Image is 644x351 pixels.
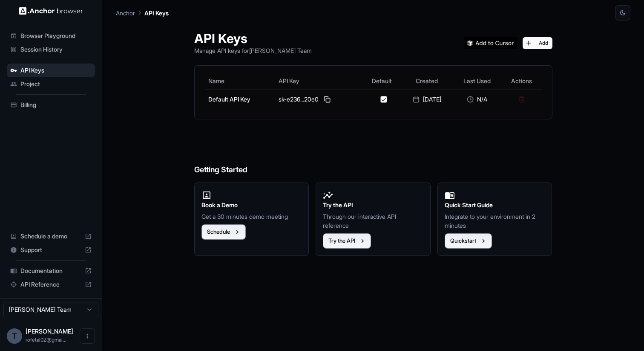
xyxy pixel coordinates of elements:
p: Manage API keys for [PERSON_NAME] Team [194,46,312,55]
span: rofetal02@gmail.com [26,336,66,343]
div: T [7,328,22,344]
span: Billing [20,101,92,109]
div: Schedule a demo [7,229,95,243]
button: Open menu [80,328,95,344]
img: Add anchorbrowser MCP server to Cursor [464,37,517,49]
div: Documentation [7,264,95,278]
div: Billing [7,98,95,112]
div: Browser Playground [7,29,95,43]
div: API Reference [7,278,95,291]
p: Anchor [116,9,135,17]
img: Anchor Logo [19,7,83,15]
button: Add [523,37,552,49]
span: Tal Rofe [26,328,73,335]
span: API Keys [20,66,92,75]
h1: API Keys [194,31,312,46]
h6: Getting Started [194,130,552,176]
span: Project [20,80,92,88]
th: Actions [502,73,542,90]
span: Session History [20,45,92,54]
span: Schedule a demo [20,232,81,241]
div: Support [7,243,95,257]
th: Last Used [452,73,501,90]
div: API Keys [7,64,95,77]
p: Through our interactive API reference [323,212,423,230]
p: Get a 30 minutes demo meeting [201,212,302,221]
td: Default API Key [205,90,276,109]
th: Default [362,73,401,90]
button: Try the API [323,233,371,249]
div: [DATE] [405,95,449,104]
span: Documentation [20,267,81,275]
button: Quickstart [445,233,492,249]
h2: Quick Start Guide [445,200,545,210]
span: API Reference [20,280,81,289]
div: Project [7,77,95,91]
p: Integrate to your environment in 2 minutes [445,212,545,230]
th: Name [205,73,276,90]
div: Session History [7,43,95,56]
button: Schedule [201,224,246,240]
span: Support [20,246,81,254]
div: N/A [456,95,498,104]
h2: Try the API [323,200,423,210]
div: sk-e236...20e0 [279,94,359,104]
th: Created [401,73,452,90]
button: Copy API key [322,94,332,104]
nav: breadcrumb [116,8,169,17]
h2: Book a Demo [201,200,302,210]
span: Browser Playground [20,32,92,40]
p: API Keys [144,9,169,17]
th: API Key [275,73,362,90]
